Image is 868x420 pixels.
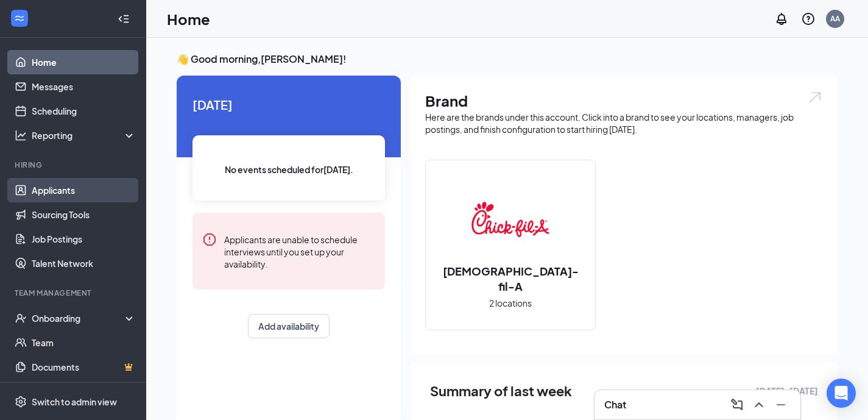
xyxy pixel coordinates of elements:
div: Onboarding [32,312,125,324]
svg: Analysis [15,129,27,141]
svg: WorkstreamLogo [13,12,26,24]
svg: ComposeMessage [730,397,744,412]
h3: Chat [604,398,626,411]
svg: Settings [15,396,27,408]
a: Applicants [32,178,136,202]
img: open.6027fd2a22e1237b5b06.svg [807,90,823,104]
div: Team Management [15,288,133,298]
span: [DATE] [192,95,385,114]
div: Open Intercom Messenger [827,379,856,408]
a: Home [32,50,136,74]
a: Talent Network [32,251,136,276]
svg: ChevronUp [752,397,766,412]
div: AA [830,13,840,24]
h2: [DEMOGRAPHIC_DATA]-fil-A [426,263,595,294]
a: Team [32,330,136,355]
h1: Brand [425,90,823,111]
span: No events scheduled for [DATE] . [225,163,353,176]
img: Chick-fil-A [471,180,549,258]
div: Hiring [15,160,133,170]
button: Minimize [771,395,791,415]
div: Applicants are unable to schedule interviews until you set up your availability. [224,232,375,270]
div: Here are the brands under this account. Click into a brand to see your locations, managers, job p... [425,111,823,135]
h3: 👋 Good morning, [PERSON_NAME] ! [177,52,838,66]
span: [DATE] - [DATE] [756,384,818,397]
div: Switch to admin view [32,396,117,408]
button: Add availability [248,314,330,338]
svg: Minimize [774,397,788,412]
a: Scheduling [32,99,136,123]
span: 2 locations [489,296,532,310]
h1: Home [167,9,210,29]
svg: UserCheck [15,312,27,324]
a: SurveysCrown [32,379,136,404]
button: ComposeMessage [727,395,747,415]
a: Job Postings [32,227,136,251]
span: Summary of last week [430,380,572,402]
a: Sourcing Tools [32,202,136,227]
div: Reporting [32,129,136,141]
svg: Error [202,232,217,247]
svg: Notifications [774,12,789,26]
a: DocumentsCrown [32,355,136,379]
button: ChevronUp [749,395,769,415]
a: Messages [32,74,136,99]
svg: QuestionInfo [801,12,816,26]
svg: Collapse [118,13,130,25]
